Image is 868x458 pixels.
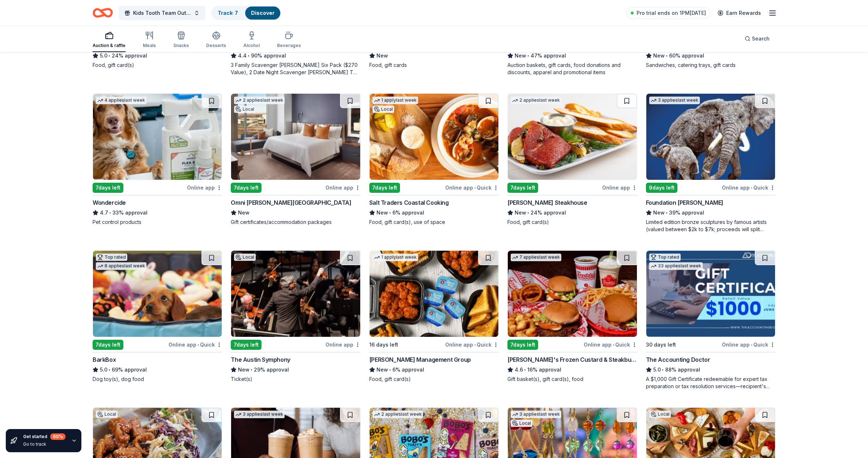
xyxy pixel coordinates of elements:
[511,97,561,104] div: 2 applies last week
[93,43,125,48] div: Auction & raffle
[231,94,360,180] img: Image for Omni Barton Creek Resort & Spa
[646,183,677,193] div: 9 days left
[369,365,499,374] div: 6% approval
[325,183,361,192] div: Online app
[507,62,637,76] div: Auction baskets, gift cards, food donations and discounts, apparel and promotional items
[100,51,107,60] span: 5.0
[93,340,123,350] div: 7 days left
[739,31,775,46] button: Search
[251,367,253,373] span: •
[445,340,499,349] div: Online app Quick
[528,210,529,216] span: •
[649,97,700,104] div: 3 applies last week
[93,28,125,52] button: Auction & raffle
[93,365,222,374] div: 69% approval
[234,97,285,104] div: 2 applies last week
[173,43,189,48] div: Snacks
[713,7,765,20] a: Earn Rewards
[231,51,360,60] div: 90% approval
[515,365,523,374] span: 4.6
[507,219,637,226] div: Food, gift card(s)
[646,208,775,217] div: 39% approval
[218,10,238,16] a: Track· 7
[93,93,222,226] a: Image for Wondercide4 applieslast week7days leftOnline appWondercide4.7•33% approvalPet control p...
[234,411,285,418] div: 3 applies last week
[23,433,65,440] div: Get started
[751,342,752,348] span: •
[231,93,360,226] a: Image for Omni Barton Creek Resort & Spa 2 applieslast weekLocal7days leftOnline appOmni [PERSON_...
[231,251,360,337] img: Image for The Austin Symphony
[231,183,261,193] div: 7 days left
[369,376,499,383] div: Food, gift card(s)
[666,210,668,216] span: •
[649,262,703,270] div: 33 applies last week
[206,43,226,48] div: Desserts
[515,208,526,217] span: New
[369,198,449,207] div: Salt Traders Coastal Cooking
[646,376,775,390] div: A $1,000 Gift Certificate redeemable for expert tax preparation or tax resolution services—recipi...
[231,376,360,383] div: Ticket(s)
[646,219,775,233] div: Limited edition bronze sculptures by famous artists (valued between $2k to $7k; proceeds will spl...
[96,411,118,418] div: Local
[109,53,110,59] span: •
[231,198,351,207] div: Omni [PERSON_NAME][GEOGRAPHIC_DATA]
[373,97,418,104] div: 1 apply last week
[389,210,391,216] span: •
[369,340,398,349] div: 16 days left
[93,198,126,207] div: Wondercide
[646,355,710,364] div: The Accounting Doctor
[653,365,661,374] span: 5.0
[96,254,127,261] div: Top rated
[93,62,222,69] div: Food, gift card(s)
[238,365,250,374] span: New
[143,28,156,52] button: Meals
[649,254,681,261] div: Top rated
[197,342,199,348] span: •
[376,365,388,374] span: New
[646,250,775,390] a: Image for The Accounting DoctorTop rated33 applieslast week30 days leftOnline app•QuickThe Accoun...
[507,376,637,383] div: Gift basket(s), gift card(s), food
[528,53,529,59] span: •
[474,342,476,348] span: •
[508,251,637,337] img: Image for Freddy's Frozen Custard & Steakburgers
[613,342,614,348] span: •
[584,340,637,349] div: Online app Quick
[646,94,775,180] img: Image for Foundation Michelangelo
[93,250,222,383] a: Image for BarkBoxTop rated8 applieslast week7days leftOnline app•QuickBarkBox5.0•69% approvalDog ...
[507,183,538,193] div: 7 days left
[93,208,222,217] div: 33% approval
[666,53,668,59] span: •
[169,340,222,349] div: Online app Quick
[93,219,222,226] div: Pet control products
[373,254,418,261] div: 1 apply last week
[234,106,256,113] div: Local
[646,365,775,374] div: 88% approval
[243,28,260,52] button: Alcohol
[211,6,281,20] button: Track· 7Discover
[524,367,526,373] span: •
[507,51,637,60] div: 47% approval
[100,208,108,217] span: 4.7
[143,43,156,48] div: Meals
[646,340,676,349] div: 30 days left
[325,340,361,349] div: Online app
[119,6,205,20] button: Kids Tooth Team Outreach Gala
[376,51,388,60] span: New
[187,183,222,192] div: Online app
[507,355,637,364] div: [PERSON_NAME]'s Frozen Custard & Steakburgers
[649,411,671,418] div: Local
[109,367,110,373] span: •
[369,250,499,383] a: Image for Avants Management Group1 applylast week16 days leftOnline app•Quick[PERSON_NAME] Manage...
[511,411,561,418] div: 3 applies last week
[646,198,723,207] div: Foundation [PERSON_NAME]
[662,367,664,373] span: •
[231,219,360,226] div: Gift certificates/accommodation packages
[369,62,499,69] div: Food, gift cards
[376,208,388,217] span: New
[646,251,775,337] img: Image for The Accounting Doctor
[445,183,499,192] div: Online app Quick
[231,62,360,76] div: 3 Family Scavenger [PERSON_NAME] Six Pack ($270 Value), 2 Date Night Scavenger [PERSON_NAME] Two ...
[646,62,775,69] div: Sandwiches, catering trays, gift cards
[231,340,261,350] div: 7 days left
[133,9,191,17] span: Kids Tooth Team Outreach Gala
